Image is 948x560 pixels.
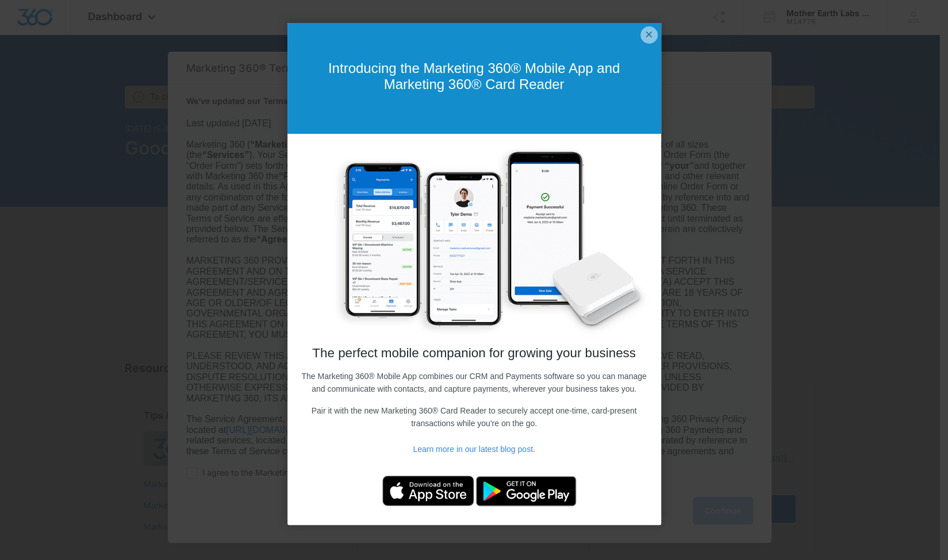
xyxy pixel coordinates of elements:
[301,372,646,393] span: The Marketing 360® Mobile App combines our CRM and Payments software so you can manage and commun...
[312,346,636,360] span: The perfect mobile companion for growing your business
[299,60,650,92] h1: Introducing the Marketing 360® Mobile App and Marketing 360® Card Reader
[640,26,658,44] a: Close modal
[413,445,535,454] a: Learn more in our latest blog post.
[312,406,637,428] span: Pair it with the new Marketing 360® Card Reader to securely accept one-time, card-present transac...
